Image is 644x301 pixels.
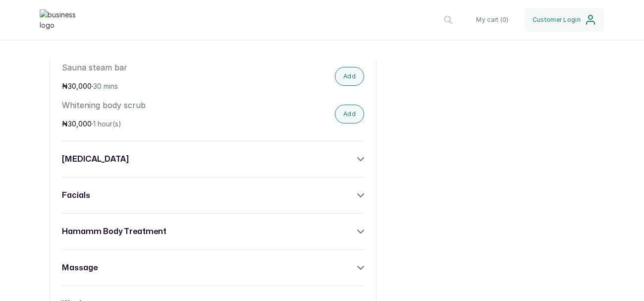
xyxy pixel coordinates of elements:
button: Customer Login [525,8,604,32]
h3: facials [62,189,90,201]
button: Add [335,105,364,123]
span: 1 hour(s) [93,120,121,128]
span: 30,000 [68,120,92,128]
h3: [MEDICAL_DATA] [62,153,129,165]
button: Add [335,67,364,86]
span: 30 mins [93,82,118,90]
button: My cart (0) [468,8,516,32]
span: Customer Login [533,16,581,24]
p: Whitening body scrub [62,99,273,111]
h3: massage [62,262,98,274]
p: ₦ · [62,119,273,129]
p: Sauna steam bar [62,61,273,73]
p: ₦ · [62,81,273,91]
span: 30,000 [68,82,92,90]
h3: hamamm body treatment [62,226,166,238]
img: business logo [40,9,79,30]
